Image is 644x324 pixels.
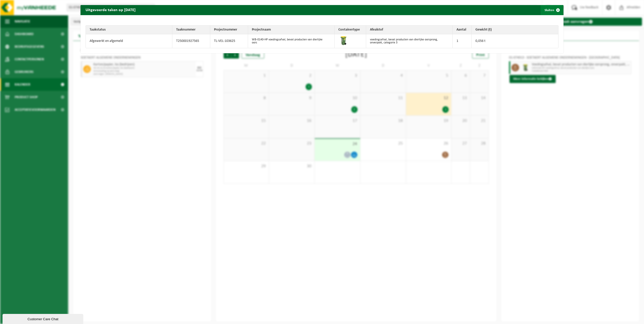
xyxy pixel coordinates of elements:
td: 0,056 t [472,34,558,48]
th: Afvalstof [366,25,453,34]
td: voedingsafval, bevat producten van dierlijke oorsprong, onverpakt, categorie 3 [366,34,453,48]
th: Taaknummer [172,25,210,34]
td: TL-VEL-103625 [210,34,248,48]
td: T250001927565 [172,34,210,48]
h2: Uitgevoerde taken op [DATE] [80,5,141,15]
th: Gewicht (t) [472,25,558,34]
button: Sluiten [541,5,563,15]
td: Afgewerkt en afgemeld [86,34,172,48]
iframe: chat widget [3,313,84,324]
th: Projectnaam [248,25,335,34]
td: WB-0140-HP voedingsafval, bevat producten van dierlijke oors [248,34,335,48]
td: 1 [453,34,472,48]
th: Containertype [335,25,366,34]
th: Aantal [453,25,472,34]
th: Taakstatus [86,25,172,34]
th: Projectnummer [210,25,248,34]
img: WB-0140-HPE-GN-50 [338,36,348,46]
